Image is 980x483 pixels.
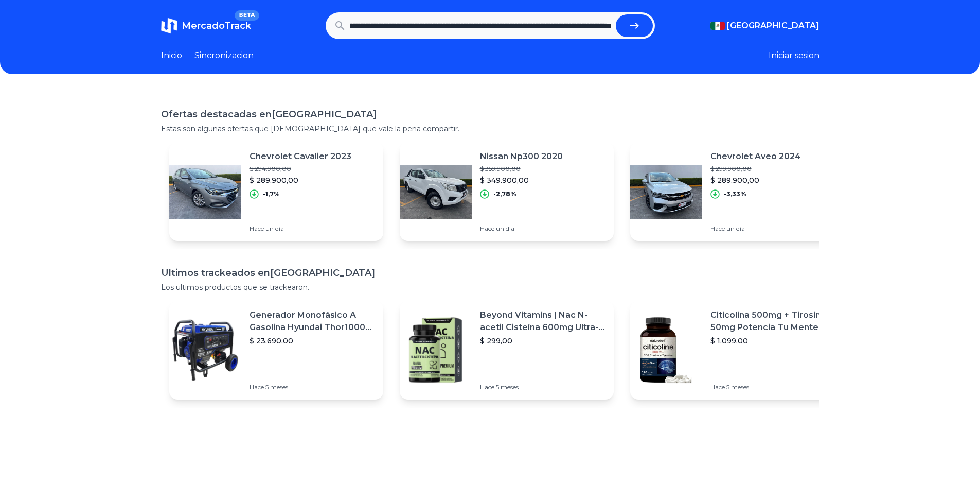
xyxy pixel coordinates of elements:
a: Inicio [161,49,182,62]
p: Hace un día [250,225,351,233]
p: Citicolina 500mg + Tirosina 50mg Potencia Tu Mente (120caps) Sabor Sin Sabor [710,309,836,334]
p: $ 349.900,00 [480,175,563,185]
span: BETA [235,10,259,21]
h1: Ultimos trackeados en [GEOGRAPHIC_DATA] [161,266,819,280]
p: $ 299,00 [480,336,605,346]
img: Featured image [169,314,241,386]
p: Hace 5 meses [710,383,836,391]
p: Beyond Vitamins | Nac N-acetil Cisteína 600mg Ultra-premium Con Inulina De Agave (prebiótico Natu... [480,309,605,334]
a: MercadoTrackBETA [161,18,251,34]
a: Featured imageCiticolina 500mg + Tirosina 50mg Potencia Tu Mente (120caps) Sabor Sin Sabor$ 1.099... [630,301,844,400]
a: Featured imageChevrolet Aveo 2024$ 299.900,00$ 289.900,00-3,33%Hace un día [630,142,844,241]
img: Featured image [169,156,241,228]
h1: Ofertas destacadas en [GEOGRAPHIC_DATA] [161,107,819,122]
span: [GEOGRAPHIC_DATA] [727,20,819,32]
a: Sincronizacion [194,49,254,62]
p: $ 294.900,00 [250,165,351,173]
p: $ 289.900,00 [250,175,351,185]
a: Featured imageGenerador Monofásico A Gasolina Hyundai Thor10000 P 11.5 Kw$ 23.690,00Hace 5 meses [169,301,383,400]
p: -1,7% [263,190,280,198]
p: $ 359.900,00 [480,165,563,173]
p: Chevrolet Cavalier 2023 [250,150,351,163]
p: $ 299.900,00 [710,165,801,173]
p: Estas son algunas ofertas que [DEMOGRAPHIC_DATA] que vale la pena compartir. [161,124,819,134]
p: $ 289.900,00 [710,175,801,185]
img: Featured image [400,156,472,228]
span: MercadoTrack [182,20,251,31]
p: -3,33% [724,190,746,198]
p: Hace un día [480,225,563,233]
p: Hace 5 meses [250,383,375,391]
img: Mexico [710,22,725,30]
img: Featured image [630,314,702,386]
p: Hace 5 meses [480,383,605,391]
p: Hace un día [710,225,801,233]
button: Iniciar sesion [769,49,819,62]
p: -2,78% [493,190,516,198]
a: Featured imageBeyond Vitamins | Nac N-acetil Cisteína 600mg Ultra-premium Con Inulina De Agave (p... [400,301,614,400]
button: [GEOGRAPHIC_DATA] [710,20,819,32]
p: Generador Monofásico A Gasolina Hyundai Thor10000 P 11.5 Kw [250,309,375,334]
p: Chevrolet Aveo 2024 [710,150,801,163]
a: Featured imageNissan Np300 2020$ 359.900,00$ 349.900,00-2,78%Hace un día [400,142,614,241]
img: Featured image [630,156,702,228]
p: $ 1.099,00 [710,336,836,346]
p: Los ultimos productos que se trackearon. [161,282,819,292]
p: Nissan Np300 2020 [480,150,563,163]
p: $ 23.690,00 [250,336,375,346]
img: MercadoTrack [161,18,177,34]
img: Featured image [400,314,472,386]
a: Featured imageChevrolet Cavalier 2023$ 294.900,00$ 289.900,00-1,7%Hace un día [169,142,383,241]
